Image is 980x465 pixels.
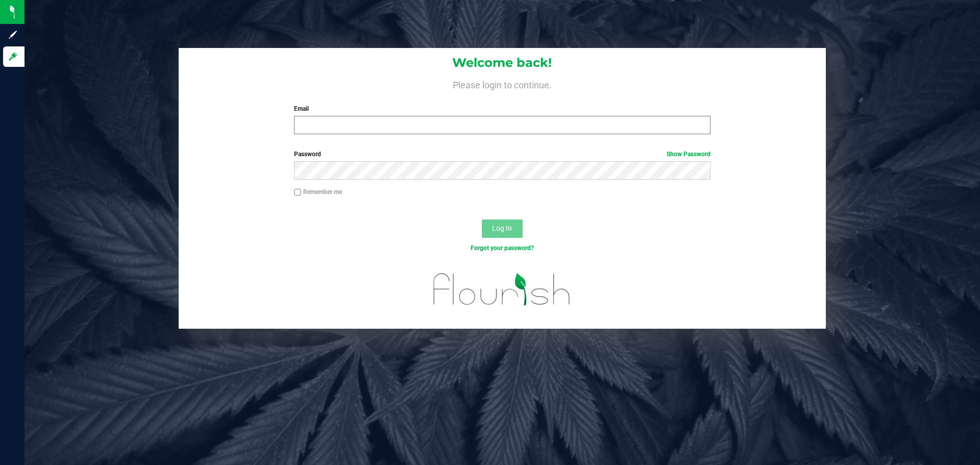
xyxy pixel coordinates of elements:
[294,187,342,197] label: Remember me
[294,189,301,196] input: Remember me
[8,52,18,62] inline-svg: Log in
[179,56,826,69] h1: Welcome back!
[294,104,710,113] label: Email
[471,244,534,252] a: Forgot your password?
[492,224,512,232] span: Log In
[667,151,710,158] a: Show Password
[421,263,583,315] img: flourish_logo.svg
[482,219,523,238] button: Log In
[179,78,826,90] h4: Please login to continue.
[8,30,18,40] inline-svg: Sign up
[294,151,321,158] span: Password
